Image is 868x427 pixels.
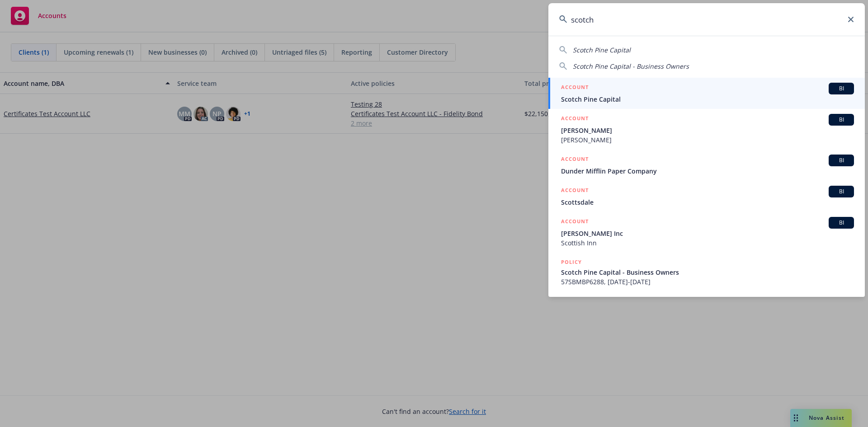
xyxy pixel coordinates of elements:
[832,219,850,227] span: BI
[548,109,865,150] a: ACCOUNTBI[PERSON_NAME][PERSON_NAME]
[573,62,689,70] span: Scotch Pine Capital - Business Owners
[548,150,865,181] a: ACCOUNTBIDunder Mifflin Paper Company
[832,116,850,124] span: BI
[548,253,865,291] a: POLICYScotch Pine Capital - Business Owners57SBMBP6288, [DATE]-[DATE]
[561,155,589,165] h5: ACCOUNT
[832,188,850,196] span: BI
[561,114,589,125] h5: ACCOUNT
[561,186,589,197] h5: ACCOUNT
[561,238,854,248] span: Scottish Inn
[832,156,850,164] span: BI
[548,78,865,109] a: ACCOUNTBIScotch Pine Capital
[548,181,865,212] a: ACCOUNTBIScottsdale
[548,212,865,253] a: ACCOUNTBI[PERSON_NAME] IncScottish Inn
[561,217,589,228] h5: ACCOUNT
[561,229,854,238] span: [PERSON_NAME] Inc
[561,83,589,94] h5: ACCOUNT
[561,258,582,267] h5: POLICY
[548,3,865,36] input: Search...
[561,267,854,277] span: Scotch Pine Capital - Business Owners
[832,84,850,93] span: BI
[561,135,854,145] span: [PERSON_NAME]
[573,46,631,54] span: Scotch Pine Capital
[561,126,854,135] span: [PERSON_NAME]
[561,197,854,207] span: Scottsdale
[561,277,854,286] span: 57SBMBP6288, [DATE]-[DATE]
[561,94,854,104] span: Scotch Pine Capital
[561,166,854,176] span: Dunder Mifflin Paper Company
